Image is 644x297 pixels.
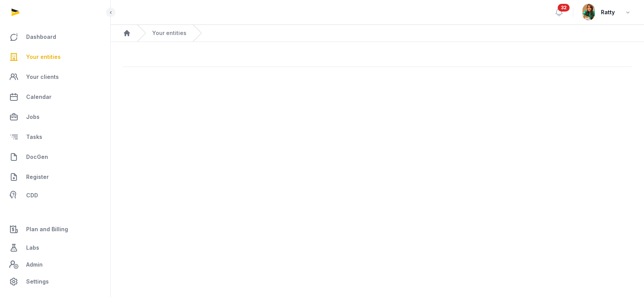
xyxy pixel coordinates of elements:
a: Tasks [6,128,104,146]
a: CDD [6,188,104,203]
a: Settings [6,272,104,291]
a: Dashboard [6,28,104,46]
a: Labs [6,239,104,257]
span: Calendar [26,92,52,102]
span: Plan and Billing [26,225,68,234]
span: Ratty [601,8,615,17]
span: 32 [558,4,570,12]
span: Admin [26,260,43,269]
span: Labs [26,243,39,252]
span: Your clients [26,72,59,82]
nav: Breadcrumb [111,25,644,42]
img: avatar [582,4,595,20]
span: Register [26,172,49,182]
span: CDD [26,191,38,200]
a: Your entities [152,29,186,37]
a: DocGen [6,148,104,166]
span: Jobs [26,112,40,122]
a: Calendar [6,88,104,106]
span: Dashboard [26,32,56,42]
a: Plan and Billing [6,220,104,239]
a: Your entities [6,48,104,66]
a: Register [6,168,104,186]
span: Your entities [26,52,61,62]
span: Tasks [26,132,42,142]
a: Admin [6,257,104,272]
span: Settings [26,277,49,286]
span: DocGen [26,152,48,162]
a: Jobs [6,108,104,126]
a: Your clients [6,68,104,86]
